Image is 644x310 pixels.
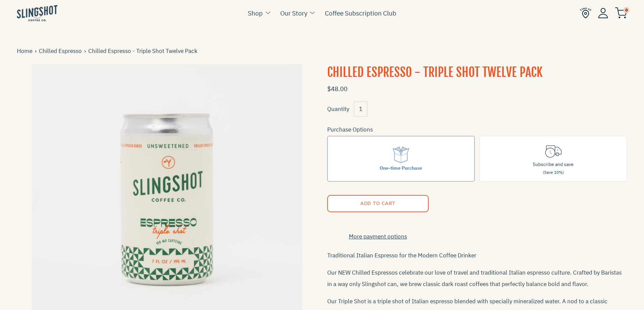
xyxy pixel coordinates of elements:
[623,7,629,13] span: 0
[280,8,307,18] a: Our Story
[327,85,348,93] span: $48.00
[327,250,627,261] p: Traditional Italian Espresso for the Modern Coffee Drinker
[543,170,564,175] span: (Save 10%)
[327,125,373,134] legend: Purchase Options
[88,47,200,56] span: Chilled Espresso - Triple Shot Twelve Pack
[580,7,591,19] img: Find Us
[17,47,35,56] a: Home
[360,200,395,206] span: Add to Cart
[615,9,627,17] a: 0
[327,64,627,81] h1: Chilled Espresso - Triple Shot Twelve Pack
[325,8,396,18] a: Coffee Subscription Club
[84,47,88,56] span: ›
[39,47,84,56] a: Chilled Espresso
[615,7,627,19] img: cart
[327,195,429,212] button: Add to Cart
[533,161,574,167] span: Subscribe and save
[35,47,39,56] span: ›
[327,232,429,241] a: More payment options
[380,164,422,172] div: One-time Purchase
[327,267,627,290] p: Our NEW Chilled Espressos celebrate our love of travel and traditional Italian espresso culture. ...
[248,8,263,18] a: Shop
[598,8,608,18] img: Account
[327,105,349,113] label: Quantity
